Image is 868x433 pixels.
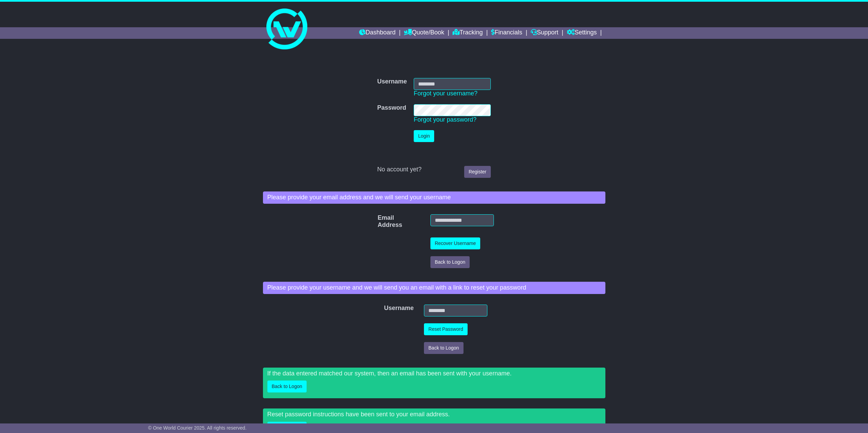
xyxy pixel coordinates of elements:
label: Password [377,104,406,112]
a: Tracking [453,27,483,39]
p: If the data entered matched our system, then an email has been sent with your username. [267,370,601,377]
a: Financials [491,27,522,39]
label: Username [377,78,407,86]
a: Dashboard [359,27,396,39]
div: No account yet? [377,166,491,173]
div: Please provide your email address and we will send your username [263,191,605,204]
a: Forgot your password? [414,116,476,123]
button: Back to Logon [430,256,470,268]
a: Forgot your username? [414,90,477,97]
button: Login [414,130,434,142]
a: Support [531,27,558,39]
a: Register [464,166,491,178]
button: Reset Password [424,323,468,335]
label: Email Address [374,214,386,229]
button: Back to Logon [424,342,464,354]
a: Settings [567,27,597,39]
div: Please provide your username and we will send you an email with a link to reset your password [263,282,605,294]
button: Back to Logon [267,381,307,392]
a: Quote/Book [404,27,444,39]
p: Reset password instructions have been sent to your email address. [267,411,601,418]
button: Recover Username [430,237,481,249]
span: © One World Courier 2025. All rights reserved. [148,425,247,431]
label: Username [381,305,390,312]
